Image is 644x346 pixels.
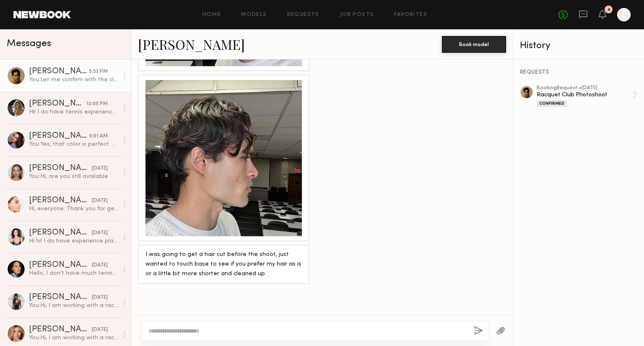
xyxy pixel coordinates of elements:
a: Book model [442,40,506,47]
a: bookingRequest •[DATE]Racquet Club PhotoshootConfirmed [537,85,637,107]
a: Home [203,12,221,18]
div: 9:01 AM [89,132,108,140]
div: [PERSON_NAME] [29,196,92,205]
a: Requests [287,12,319,18]
a: Favorites [394,12,427,18]
div: REQUESTS [520,70,637,75]
div: [DATE] [92,197,108,205]
div: Hello, I don’t have much tennis experience but I am available. What is the rate? [29,269,118,277]
div: 5:53 PM [89,68,108,76]
div: [PERSON_NAME] [29,67,89,76]
div: You: Hi, I am working with a racquet club in [GEOGRAPHIC_DATA], [GEOGRAPHIC_DATA] on a lifestyle ... [29,334,118,342]
div: Confirmed [537,100,567,107]
div: [DATE] [92,326,108,334]
div: [PERSON_NAME] [29,261,92,269]
div: [PERSON_NAME] [29,164,92,173]
div: You: Hi, I am working with a racquet club in [GEOGRAPHIC_DATA], [GEOGRAPHIC_DATA] on a lifestyle ... [29,302,118,310]
a: E [617,8,631,21]
div: 12:05 PM [86,100,108,108]
div: [PERSON_NAME] [29,100,86,108]
div: 4 [607,8,610,12]
div: Hi, everyone. Thank you for getting in touch and my apologies for the slight delay! I’d love to w... [29,205,118,213]
span: Messages [7,39,51,49]
div: You: Let me confirm with the client and let you know [DATE] if thats okay [29,76,118,84]
div: Hi! I do have tennis experience but unfortunately I am unavailable that day! [29,108,118,116]
div: [DATE] [92,229,108,237]
div: [PERSON_NAME] [29,325,92,334]
div: You: Yes, that color is perfect. Address is [STREET_ADDRESS]. Hair/Makeup will begin at 7am. Than... [29,140,118,148]
a: Models [241,12,267,18]
a: [PERSON_NAME] [138,35,245,53]
div: [PERSON_NAME] [29,132,89,140]
a: Job Posts [340,12,374,18]
div: Hi hi! I do have experience playing paddle and tennis. Yes I am available for this day [29,237,118,245]
div: [DATE] [92,294,108,302]
div: [DATE] [92,261,108,269]
div: Racquet Club Photoshoot [537,91,632,99]
div: [PERSON_NAME] [29,229,92,237]
div: History [520,41,637,51]
button: Book model [442,36,506,53]
div: I was going to get a hair cut before the shoot, just wanted to touch base to see if you prefer my... [145,250,302,279]
div: [DATE] [92,165,108,173]
div: [PERSON_NAME] [29,293,92,302]
div: You: Hi, are you still available [29,173,118,181]
div: booking Request • [DATE] [537,85,632,91]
